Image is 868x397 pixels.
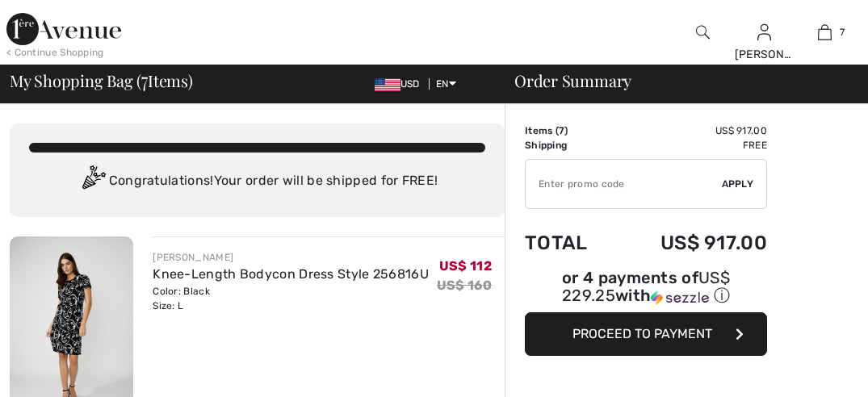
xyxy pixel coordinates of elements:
span: Proceed to Payment [572,326,712,341]
span: US$ 112 [439,258,492,274]
span: EN [436,78,456,90]
a: 7 [795,23,854,42]
div: Color: Black Size: L [153,284,429,313]
img: search the website [696,23,710,42]
div: [PERSON_NAME] [735,46,794,63]
img: Sezzle [651,290,709,305]
span: Apply [722,177,754,191]
td: US$ 917.00 [614,215,767,270]
div: Order Summary [495,73,858,89]
td: Items ( ) [525,123,614,138]
td: Total [525,215,614,270]
a: Knee-Length Bodycon Dress Style 256816U [153,266,429,282]
img: 1ère Avenue [6,13,121,45]
span: US$ 229.25 [562,268,730,305]
img: My Bag [818,23,832,42]
span: My Shopping Bag ( Items) [10,73,193,89]
div: < Continue Shopping [6,45,104,60]
input: Promo code [526,160,722,208]
s: US$ 160 [437,278,492,293]
div: Congratulations! Your order will be shipped for FREE! [29,165,485,198]
div: or 4 payments of with [525,270,767,307]
img: My Info [757,23,771,42]
td: US$ 917.00 [614,123,767,138]
a: Sign In [757,24,771,40]
span: 7 [141,69,148,90]
td: Free [614,138,767,153]
img: Congratulation2.svg [77,165,109,198]
span: 7 [559,125,564,136]
span: 7 [840,25,845,40]
button: Proceed to Payment [525,312,767,356]
img: US Dollar [375,78,400,91]
div: or 4 payments ofUS$ 229.25withSezzle Click to learn more about Sezzle [525,270,767,312]
span: USD [375,78,426,90]
td: Shipping [525,138,614,153]
div: [PERSON_NAME] [153,250,429,265]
